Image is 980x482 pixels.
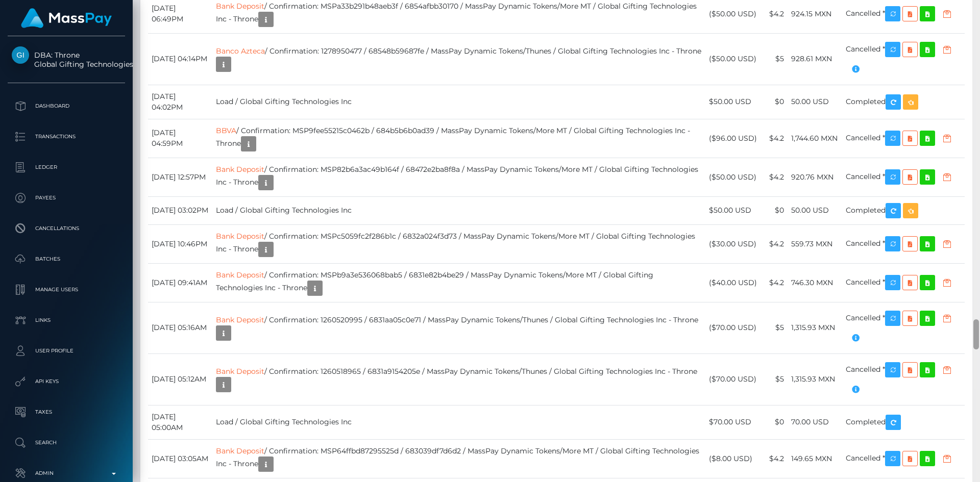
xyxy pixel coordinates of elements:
[788,353,842,405] td: 1,315.93 MXN
[8,399,125,425] a: Taxes
[212,224,705,263] td: / Confirmation: MSPc5059fc2f286b1c / 6832a024f3d73 / MassPay Dynamic Tokens/More MT / Global Gift...
[788,85,842,119] td: 50.00 USD
[148,439,212,478] td: [DATE] 03:05AM
[705,263,762,302] td: ($40.00 USD)
[12,466,121,481] p: Admin
[148,405,212,439] td: [DATE] 05:00AM
[8,216,125,241] a: Cancellations
[788,302,842,353] td: 1,315.93 MXN
[762,85,788,119] td: $0
[212,353,705,405] td: / Confirmation: 1260518965 / 6831a9154205e / MassPay Dynamic Tokens/Thunes / Global Gifting Techn...
[216,232,264,241] a: Bank Deposit
[842,353,965,405] td: Cancelled *
[762,224,788,263] td: $4.2
[216,367,264,376] a: Bank Deposit
[8,124,125,149] a: Transactions
[12,282,121,297] p: Manage Users
[842,85,965,119] td: Completed
[705,353,762,405] td: ($70.00 USD)
[12,221,121,236] p: Cancellations
[12,129,121,144] p: Transactions
[762,196,788,224] td: $0
[148,353,212,405] td: [DATE] 05:12AM
[842,302,965,353] td: Cancelled *
[212,196,705,224] td: Load / Global Gifting Technologies Inc
[705,196,762,224] td: $50.00 USD
[216,46,265,56] a: Banco Azteca
[8,93,125,119] a: Dashboard
[788,263,842,302] td: 746.30 MXN
[788,439,842,478] td: 149.65 MXN
[212,85,705,119] td: Load / Global Gifting Technologies Inc
[705,224,762,263] td: ($30.00 USD)
[212,158,705,196] td: / Confirmation: MSP82b6a3ac49b164f / 68472e2ba8f8a / MassPay Dynamic Tokens/More MT / Global Gift...
[705,33,762,85] td: ($50.00 USD)
[216,165,264,174] a: Bank Deposit
[8,246,125,272] a: Batches
[705,119,762,158] td: ($96.00 USD)
[8,369,125,394] a: API Keys
[762,119,788,158] td: $4.2
[842,196,965,224] td: Completed
[788,33,842,85] td: 928.61 MXN
[8,277,125,302] a: Manage Users
[762,302,788,353] td: $5
[216,446,264,455] a: Bank Deposit
[212,263,705,302] td: / Confirmation: MSPb9a3e536068bab5 / 6831e82b4be29 / MassPay Dynamic Tokens/More MT / Global Gift...
[148,158,212,196] td: [DATE] 12:57PM
[842,119,965,158] td: Cancelled *
[705,405,762,439] td: $70.00 USD
[148,85,212,119] td: [DATE] 04:02PM
[705,85,762,119] td: $50.00 USD
[12,313,121,328] p: Links
[762,353,788,405] td: $5
[842,263,965,302] td: Cancelled *
[705,439,762,478] td: ($8.00 USD)
[762,33,788,85] td: $5
[12,190,121,206] p: Payees
[216,126,236,135] a: BBVA
[8,430,125,455] a: Search
[842,224,965,263] td: Cancelled *
[212,302,705,353] td: / Confirmation: 1260520995 / 6831aa05c0e71 / MassPay Dynamic Tokens/Thunes / Global Gifting Techn...
[8,50,125,69] span: DBA: Throne Global Gifting Technologies Inc
[212,439,705,478] td: / Confirmation: MSP64ffbd87295525d / 683039df7d6d2 / MassPay Dynamic Tokens/More MT / Global Gift...
[842,405,965,439] td: Completed
[705,158,762,196] td: ($50.00 USD)
[148,224,212,263] td: [DATE] 10:46PM
[216,315,264,324] a: Bank Deposit
[12,98,121,114] p: Dashboard
[705,302,762,353] td: ($70.00 USD)
[212,119,705,158] td: / Confirmation: MSP9fee55215c0462b / 684b5b6b0ad39 / MassPay Dynamic Tokens/More MT / Global Gift...
[148,196,212,224] td: [DATE] 03:02PM
[12,46,29,64] img: Global Gifting Technologies Inc
[212,405,705,439] td: Load / Global Gifting Technologies Inc
[842,439,965,478] td: Cancelled *
[148,119,212,158] td: [DATE] 04:59PM
[12,404,121,420] p: Taxes
[148,302,212,353] td: [DATE] 05:16AM
[762,439,788,478] td: $4.2
[12,374,121,389] p: API Keys
[8,155,125,180] a: Ledger
[12,251,121,267] p: Batches
[8,338,125,364] a: User Profile
[762,405,788,439] td: $0
[8,308,125,333] a: Links
[21,8,112,28] img: MassPay Logo
[12,435,121,450] p: Search
[842,158,965,196] td: Cancelled *
[842,33,965,85] td: Cancelled *
[12,160,121,175] p: Ledger
[148,33,212,85] td: [DATE] 04:14PM
[212,33,705,85] td: / Confirmation: 1278950477 / 68548b59687fe / MassPay Dynamic Tokens/Thunes / Global Gifting Techn...
[12,343,121,359] p: User Profile
[216,2,264,11] a: Bank Deposit
[762,263,788,302] td: $4.2
[788,196,842,224] td: 50.00 USD
[8,185,125,211] a: Payees
[788,224,842,263] td: 559.73 MXN
[148,263,212,302] td: [DATE] 09:41AM
[788,405,842,439] td: 70.00 USD
[788,158,842,196] td: 920.76 MXN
